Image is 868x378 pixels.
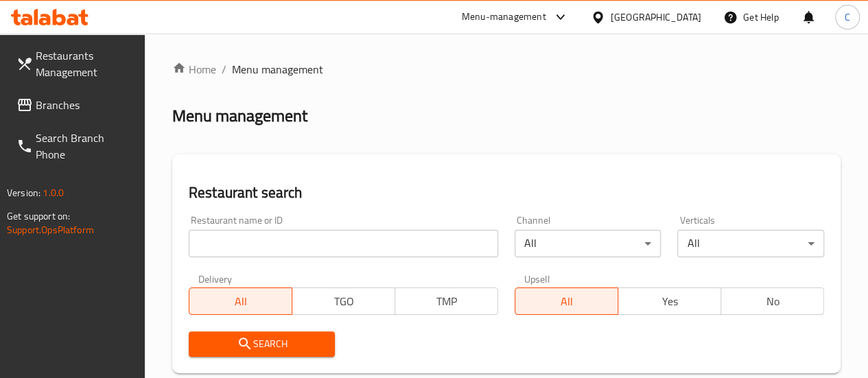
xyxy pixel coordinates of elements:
span: Menu management [232,61,323,78]
span: Restaurants Management [36,47,134,80]
span: 1.0.0 [43,184,64,202]
div: All [515,230,661,257]
button: Yes [618,287,721,315]
a: Support.OpsPlatform [7,221,94,239]
h2: Menu management [172,105,307,127]
a: Restaurants Management [5,39,145,88]
div: [GEOGRAPHIC_DATA] [611,10,701,25]
li: / [222,61,226,78]
input: Search for restaurant name or ID.. [189,230,498,257]
span: All [195,292,287,311]
span: Version: [7,184,40,202]
h2: Restaurant search [189,182,824,203]
span: No [727,292,819,311]
button: TGO [292,287,395,315]
span: Get support on: [7,207,70,225]
span: TMP [401,292,493,311]
button: TMP [395,287,498,315]
label: Upsell [524,274,550,283]
button: Search [189,331,336,357]
div: Menu-management [462,9,546,25]
nav: breadcrumb [172,61,841,78]
span: Branches [36,97,134,113]
label: Delivery [198,274,233,283]
button: All [189,287,292,315]
a: Branches [5,88,145,121]
button: All [515,287,618,315]
span: Search [200,335,325,353]
span: All [521,292,613,311]
button: No [720,287,824,315]
div: All [677,230,824,257]
a: Home [172,61,216,78]
a: Search Branch Phone [5,121,145,171]
span: C [845,10,850,25]
span: TGO [298,292,390,311]
span: Yes [624,292,716,311]
span: Search Branch Phone [36,130,134,163]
